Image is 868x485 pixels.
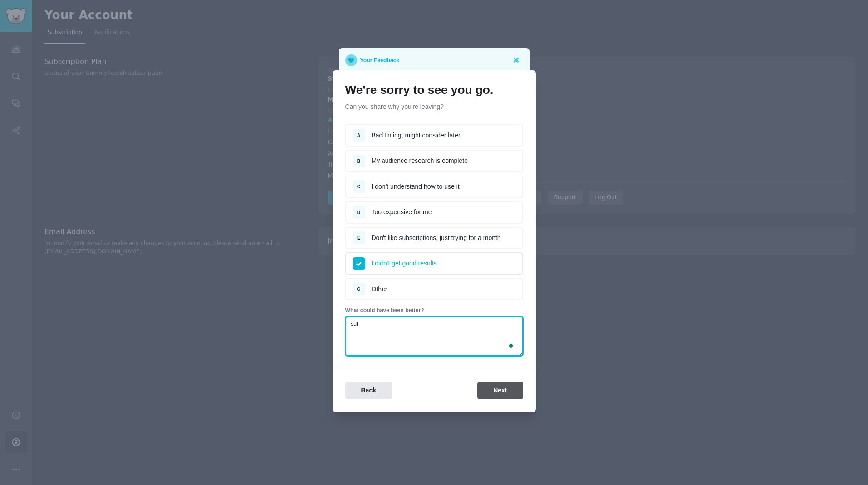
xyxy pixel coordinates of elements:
button: Back [345,382,392,399]
p: What could have been better? [345,307,523,315]
p: Your Feedback [360,54,400,66]
span: B [357,158,361,164]
h1: We're sorry to see you go. [345,83,523,98]
span: D [357,210,361,215]
span: E [357,235,360,240]
textarea: To enrich screen reader interactions, please activate Accessibility in Grammarly extension settings [345,316,523,356]
span: G [357,286,360,292]
p: Can you share why you're leaving? [345,102,523,112]
button: Next [477,382,523,399]
span: A [357,132,361,138]
span: C [357,184,361,189]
